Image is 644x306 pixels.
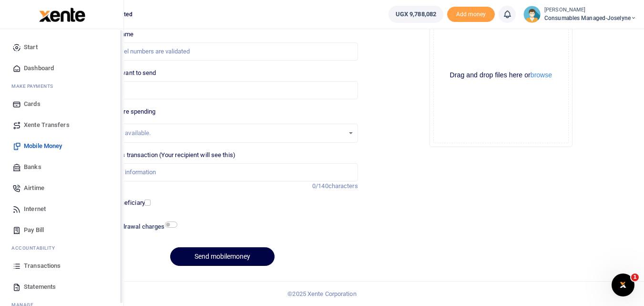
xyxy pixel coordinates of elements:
[170,247,275,266] button: Send mobilemoney
[24,99,41,109] span: Cards
[8,79,116,94] li: M
[24,63,54,73] span: Dashboard
[612,274,634,296] iframe: Intercom live chat
[434,71,568,80] div: Drag and drop files here or
[388,6,443,23] a: UGX 9,788,082
[396,10,436,19] span: UGX 9,788,082
[8,136,116,157] a: Mobile Money
[24,120,70,130] span: Xente Transfers
[24,162,41,172] span: Banks
[447,10,495,17] a: Add money
[24,141,62,151] span: Mobile Money
[39,8,85,22] img: logo-large
[87,81,358,99] input: UGX
[87,42,358,61] input: MTN & Airtel numbers are validated
[8,115,116,136] a: Xente Transfers
[87,150,235,160] label: Memo for this transaction (Your recipient will see this)
[8,37,116,58] a: Start
[8,157,116,178] a: Banks
[19,244,55,252] span: countability
[8,255,116,276] a: Transactions
[447,7,495,22] span: Add money
[24,204,46,214] span: Internet
[447,7,495,22] li: Toup your wallet
[24,183,44,193] span: Airtime
[8,178,116,199] a: Airtime
[24,282,56,292] span: Statements
[24,261,61,271] span: Transactions
[88,223,173,231] h6: Include withdrawal charges
[24,42,38,52] span: Start
[8,58,116,79] a: Dashboard
[24,225,44,235] span: Pay Bill
[544,14,636,22] span: Consumables managed-Joselyne
[523,6,541,23] img: profile-user
[38,11,85,18] a: logo-small logo-large logo-large
[87,163,358,181] input: Enter extra information
[312,182,328,190] span: 0/140
[523,6,636,23] a: profile-user [PERSON_NAME] Consumables managed-Joselyne
[429,4,572,147] div: File Uploader
[8,199,116,220] a: Internet
[8,94,116,115] a: Cards
[631,274,639,281] span: 1
[328,182,358,190] span: characters
[544,6,636,14] small: [PERSON_NAME]
[385,6,447,23] li: Wallet ballance
[8,220,116,241] a: Pay Bill
[94,128,344,138] div: No options available.
[8,241,116,255] li: Ac
[531,72,552,78] button: browse
[16,83,53,90] span: ake Payments
[8,276,116,297] a: Statements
